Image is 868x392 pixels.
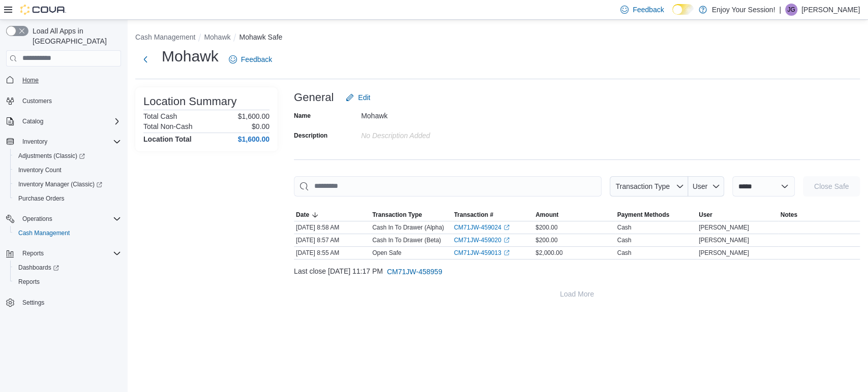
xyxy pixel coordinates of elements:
[294,284,860,304] button: Load More
[22,299,44,307] span: Settings
[14,150,121,162] span: Adjustments (Classic)
[2,73,125,87] button: Home
[18,247,48,259] button: Reports
[372,211,422,219] span: Transaction Type
[18,297,48,309] a: Settings
[688,176,724,197] button: User
[238,112,270,120] p: $1,600.00
[361,108,497,120] div: Mohawk
[803,176,860,197] button: Close Safe
[533,209,615,221] button: Amount
[18,136,51,148] button: Inventory
[712,4,775,16] p: Enjoy Your Session!
[143,122,193,130] h6: Total Non-Cash
[454,211,493,219] span: Transaction #
[294,112,311,120] label: Name
[699,236,749,244] span: [PERSON_NAME]
[28,26,121,46] span: Load All Apps in [GEOGRAPHIC_DATA]
[18,74,121,86] span: Home
[294,247,370,259] div: [DATE] 8:55 AM
[610,176,688,197] button: Transaction Type
[615,182,670,190] span: Transaction Type
[342,87,374,108] button: Edit
[2,212,125,226] button: Operations
[18,166,62,174] span: Inventory Count
[294,132,327,140] label: Description
[18,213,56,225] button: Operations
[294,176,602,197] input: This is a search bar. As you type, the results lower in the page will automatically filter.
[294,221,370,234] div: [DATE] 8:58 AM
[370,209,452,221] button: Transaction Type
[372,223,444,232] p: Cash In To Drawer (Alpha)
[361,127,497,140] div: No Description added
[18,136,121,148] span: Inventory
[294,91,334,104] h3: General
[503,237,510,243] svg: External link
[162,46,219,67] h1: Mohawk
[18,264,59,272] span: Dashboards
[252,122,270,130] p: $0.00
[617,236,632,244] div: Cash
[22,138,47,146] span: Inventory
[18,94,121,107] span: Customers
[18,229,70,237] span: Cash Management
[672,15,673,15] span: Dark Mode
[241,54,272,64] span: Feedback
[10,226,125,240] button: Cash Management
[18,278,40,286] span: Reports
[294,262,860,282] div: Last close [DATE] 11:17 PM
[22,76,39,84] span: Home
[18,296,121,309] span: Settings
[143,95,236,108] h3: Location Summary
[785,4,797,16] div: Jason Grondin
[787,4,795,16] span: JG
[2,295,125,310] button: Settings
[535,211,558,219] span: Amount
[535,249,562,257] span: $2,000.00
[454,223,510,232] a: CM71JW-459024External link
[503,224,510,231] svg: External link
[14,192,69,205] a: Purchase Orders
[6,69,121,337] nav: Complex example
[452,209,534,221] button: Transaction #
[18,152,85,160] span: Adjustments (Classic)
[10,177,125,191] a: Inventory Manager (Classic)
[18,95,56,107] a: Customers
[2,114,125,128] button: Catalog
[779,4,781,16] p: |
[296,211,309,219] span: Date
[10,191,125,206] button: Purchase Orders
[2,135,125,149] button: Inventory
[135,33,195,41] button: Cash Management
[18,247,121,259] span: Reports
[14,227,74,239] a: Cash Management
[693,182,708,190] span: User
[503,250,510,256] svg: External link
[14,178,121,190] span: Inventory Manager (Classic)
[617,211,670,219] span: Payment Methods
[781,211,797,219] span: Notes
[14,164,121,176] span: Inventory Count
[535,223,557,232] span: $200.00
[14,192,121,205] span: Purchase Orders
[814,181,849,191] span: Close Safe
[135,49,156,70] button: Next
[22,249,44,257] span: Reports
[372,249,401,257] p: Open Safe
[699,211,712,219] span: User
[617,249,632,257] div: Cash
[383,262,446,282] button: CM71JW-458959
[22,117,43,125] span: Catalog
[672,4,694,15] input: Dark Mode
[372,236,441,244] p: Cash In To Drawer (Beta)
[699,223,749,232] span: [PERSON_NAME]
[779,209,860,221] button: Notes
[14,178,106,190] a: Inventory Manager (Classic)
[697,209,779,221] button: User
[18,213,121,225] span: Operations
[615,209,697,221] button: Payment Methods
[18,115,47,127] button: Catalog
[18,115,121,127] span: Catalog
[14,276,44,288] a: Reports
[801,4,860,16] p: [PERSON_NAME]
